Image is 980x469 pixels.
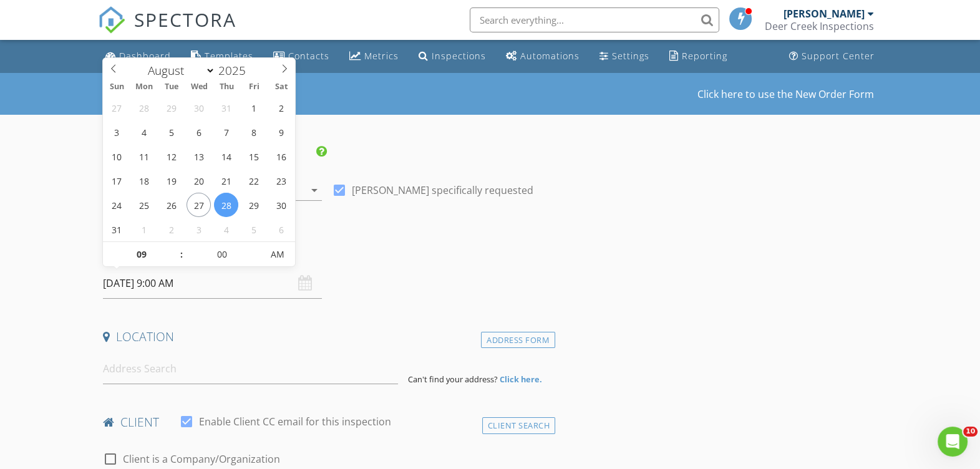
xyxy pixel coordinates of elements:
a: Dashboard [100,45,176,68]
span: August 13, 2025 [187,144,211,168]
span: September 6, 2025 [269,217,293,241]
span: August 1, 2025 [241,95,266,120]
input: Select date [103,268,322,299]
span: August 10, 2025 [105,144,129,168]
span: Wed [185,83,213,91]
h4: Date/Time [103,243,550,259]
strong: Click here. [500,374,542,385]
label: [PERSON_NAME] specifically requested [352,184,533,196]
span: July 27, 2025 [105,95,129,120]
span: August 12, 2025 [159,144,183,168]
span: September 5, 2025 [241,217,266,241]
div: Automations [520,50,580,62]
input: Address Search [103,354,398,384]
i: arrow_drop_down [307,183,322,198]
span: August 3, 2025 [105,120,129,144]
a: Inspections [414,45,491,68]
span: August 21, 2025 [214,168,238,193]
span: Can't find your address? [408,374,498,385]
a: Automations (Basic) [501,45,585,68]
span: Tue [158,83,185,91]
span: Sat [268,83,295,91]
span: Fri [240,83,268,91]
span: August 5, 2025 [159,120,183,144]
span: September 3, 2025 [187,217,211,241]
span: September 4, 2025 [214,217,238,241]
span: August 29, 2025 [241,193,266,217]
span: : [180,242,183,267]
span: August 23, 2025 [269,168,293,193]
span: July 31, 2025 [214,95,238,120]
input: Year [215,62,256,79]
span: August 7, 2025 [214,120,238,144]
span: August 15, 2025 [241,144,266,168]
a: Settings [594,45,654,68]
span: August 2, 2025 [269,95,293,120]
span: August 28, 2025 [214,193,238,217]
div: Address Form [481,332,555,349]
iframe: Intercom live chat [938,427,968,457]
div: Inspections [432,50,486,62]
span: August 31, 2025 [105,217,129,241]
span: August 9, 2025 [269,120,293,144]
span: August 20, 2025 [187,168,211,193]
span: August 11, 2025 [132,144,157,168]
span: August 16, 2025 [269,144,293,168]
span: Sun [103,83,130,91]
h4: Location [103,329,550,345]
div: Reporting [682,50,727,62]
span: July 28, 2025 [132,95,157,120]
span: August 6, 2025 [187,120,211,144]
span: August 17, 2025 [105,168,129,193]
span: July 30, 2025 [187,95,211,120]
label: Enable Client CC email for this inspection [199,415,391,428]
img: The Best Home Inspection Software - Spectora [98,6,125,34]
span: Click to toggle [261,242,295,267]
span: September 1, 2025 [132,217,157,241]
label: Client is a Company/Organization [123,453,280,465]
span: August 19, 2025 [159,168,183,193]
a: Click here to use the New Order Form [697,89,874,99]
div: Contacts [288,50,329,62]
h4: client [103,414,550,430]
span: August 24, 2025 [105,193,129,217]
span: Mon [130,83,158,91]
span: SPECTORA [134,6,236,32]
span: July 29, 2025 [159,95,183,120]
span: September 2, 2025 [159,217,183,241]
a: SPECTORA [98,17,236,43]
span: August 22, 2025 [241,168,266,193]
span: Thu [213,83,240,91]
div: Support Center [802,50,875,62]
a: Reporting [664,45,732,68]
div: Templates [205,50,253,62]
span: August 8, 2025 [241,120,266,144]
span: August 27, 2025 [187,193,211,217]
div: Deer Creek Inspections [765,20,874,32]
a: Contacts [268,45,334,68]
a: Metrics [344,45,404,68]
span: 10 [963,427,978,437]
div: Metrics [364,50,399,62]
div: Client Search [482,417,556,434]
a: Templates [186,45,258,68]
span: August 4, 2025 [132,120,157,144]
input: Search everything... [470,7,719,32]
a: Support Center [784,45,880,68]
span: August 25, 2025 [132,193,157,217]
div: Dashboard [119,50,171,62]
span: August 26, 2025 [159,193,183,217]
div: Settings [612,50,649,62]
span: August 18, 2025 [132,168,157,193]
span: August 30, 2025 [269,193,293,217]
span: August 14, 2025 [214,144,238,168]
div: [PERSON_NAME] [784,7,865,20]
